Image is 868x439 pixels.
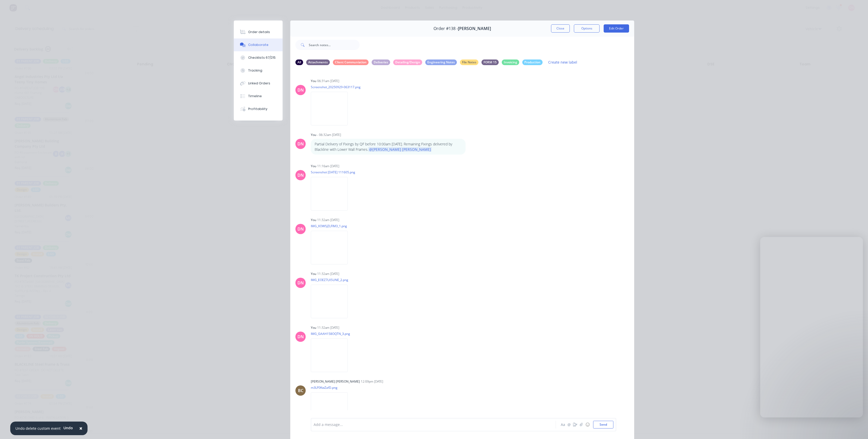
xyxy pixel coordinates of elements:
[234,38,283,51] button: Collaborate
[306,59,330,65] div: Attachments
[311,79,316,83] div: You
[297,334,304,340] div: DN
[311,385,353,390] p: m3LF0KwZafD.png
[317,79,339,83] div: 06:31am [DATE]
[393,59,422,65] div: Detailing/Design
[311,272,316,276] div: You
[317,272,339,276] div: 11:32am [DATE]
[248,30,270,34] div: Order details
[333,59,369,65] div: Client Communiation
[248,55,276,60] div: Checklists 67/215
[297,87,304,93] div: DN
[551,24,570,33] button: Close
[311,224,353,228] p: IMG_XOWSJZLFIM3_1.png
[546,59,580,66] button: Create new label
[574,24,600,33] button: Options
[372,59,390,65] div: Deliveries
[61,424,76,432] button: Undo
[297,280,304,286] div: DN
[311,379,360,384] div: [PERSON_NAME] [PERSON_NAME]
[248,43,268,47] div: Collaborate
[317,218,339,222] div: 11:32am [DATE]
[248,68,262,73] div: Tracking
[248,81,270,86] div: Linked Orders
[593,421,613,428] button: Send
[311,85,361,89] p: Screenshot_20250929-063117.png
[481,59,499,65] div: FORM 15
[315,141,462,152] div: Partial Delivery of Fixings by QF before 10:00am [DATE]. Remaining Fixings delivered by Blackline...
[458,26,491,31] span: [PERSON_NAME]
[311,332,353,336] p: IMG_GAAH158OQTN_3.png
[234,103,283,115] button: Profitability
[560,422,566,428] button: Aa
[311,164,316,168] div: You
[311,325,316,330] div: You
[566,422,572,428] button: @
[760,237,863,417] iframe: Intercom live chat
[15,426,61,431] div: Undo delete custom event
[311,133,316,137] div: You
[317,133,341,137] div: - 06:32am [DATE]
[248,107,267,111] div: Profitability
[297,226,304,232] div: DN
[79,425,82,432] span: ×
[460,59,478,65] div: File Notes
[295,59,303,65] div: All
[502,59,519,65] div: Invoicing
[368,147,432,152] span: @[PERSON_NAME] [PERSON_NAME]
[309,40,360,50] input: Search notes...
[317,325,339,330] div: 11:32am [DATE]
[234,90,283,103] button: Timeline
[297,141,304,147] div: DN
[248,94,262,98] div: Timeline
[297,172,304,178] div: DN
[584,422,591,428] button: ☺
[433,26,458,31] span: Order #138 -
[298,387,303,394] div: BC
[311,278,353,282] p: IMG_EOEZ7LXSUNE_2.png
[234,77,283,90] button: Linked Orders
[311,170,355,174] p: Screenshot [DATE] 111605.png
[604,24,629,33] button: Edit Order
[74,422,88,435] button: Close
[425,59,457,65] div: Engineering Notes
[361,379,383,384] div: 12:09pm [DATE]
[317,164,339,168] div: 11:16am [DATE]
[522,59,543,65] div: Production
[234,64,283,77] button: Tracking
[234,51,283,64] button: Checklists 67/215
[234,26,283,38] button: Order details
[311,218,316,222] div: You
[851,422,863,434] iframe: Intercom live chat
